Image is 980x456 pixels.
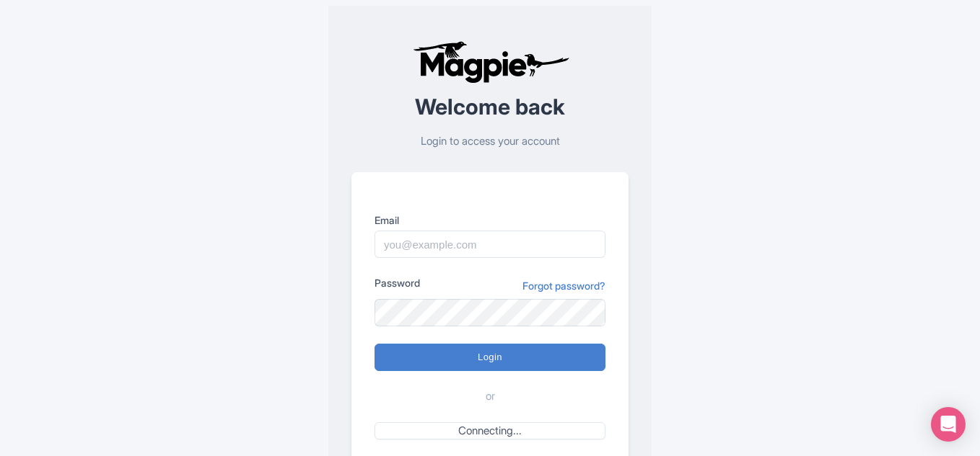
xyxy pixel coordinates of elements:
label: Email [375,213,605,228]
input: you@example.com [375,231,605,258]
div: Open Intercom Messenger [931,407,966,442]
a: Connecting... [375,422,605,440]
img: logo-ab69f6fb50320c5b225c76a69d11143b.png [409,40,572,84]
a: Forgot password? [522,278,605,293]
input: Login [375,344,605,371]
h2: Welcome back [351,95,629,119]
span: or [486,388,495,405]
label: Password [375,275,420,290]
p: Login to access your account [351,133,629,150]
